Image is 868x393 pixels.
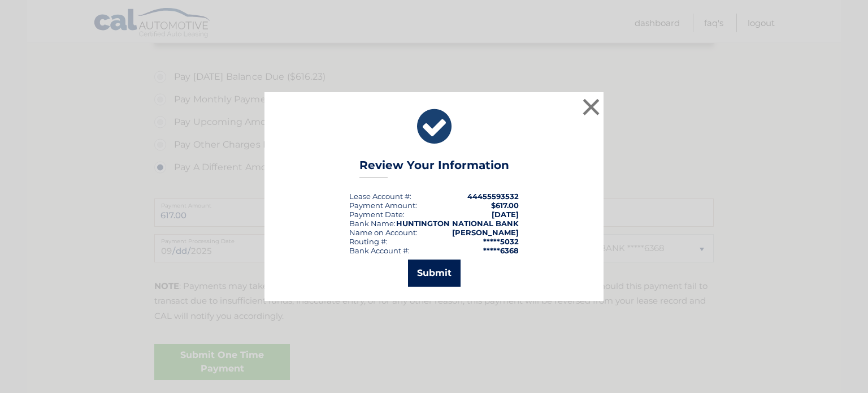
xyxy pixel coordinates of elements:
h3: Review Your Information [359,158,509,178]
span: Payment Date [349,210,403,219]
button: Submit [408,260,461,287]
button: × [580,96,602,118]
span: $617.00 [491,201,519,210]
strong: HUNTINGTON NATIONAL BANK [396,219,519,228]
div: Routing #: [349,237,388,246]
div: Payment Amount: [349,201,417,210]
div: Bank Account #: [349,246,410,255]
div: Lease Account #: [349,192,411,201]
span: [DATE] [492,210,519,219]
div: : [349,210,405,219]
strong: 44455593532 [467,192,519,201]
div: Name on Account: [349,228,418,237]
strong: [PERSON_NAME] [452,228,519,237]
div: Bank Name: [349,219,396,228]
